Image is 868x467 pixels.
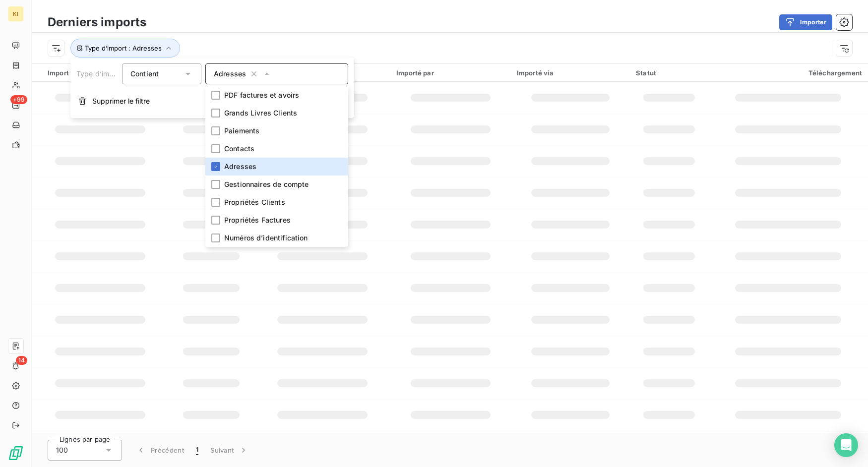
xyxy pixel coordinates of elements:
[8,6,24,22] div: KI
[8,445,24,461] img: Logo LeanPay
[224,215,291,225] span: Propriétés Factures
[636,69,702,77] div: Statut
[834,433,858,457] div: Open Intercom Messenger
[224,90,299,100] span: PDF factures et avoirs
[224,162,256,172] span: Adresses
[48,13,146,31] h3: Derniers imports
[130,69,159,78] span: Contient
[224,108,297,118] span: Grands Livres Clients
[76,69,123,78] span: Type d’import
[70,39,180,58] button: Type d’import : Adresses
[85,44,162,52] span: Type d’import : Adresses
[48,68,162,77] div: Import
[517,69,624,77] div: Importé via
[56,445,68,455] span: 100
[714,69,862,77] div: Téléchargement
[224,233,308,243] span: Numéros d’identification
[70,90,354,112] button: Supprimer le filtre
[779,14,832,30] button: Importer
[10,95,27,104] span: +99
[396,69,505,77] div: Importé par
[16,356,27,365] span: 14
[224,179,309,189] span: Gestionnaires de compte
[196,445,198,455] span: 1
[214,69,246,79] span: Adresses
[130,440,190,461] button: Précédent
[224,197,285,207] span: Propriétés Clients
[224,144,254,154] span: Contacts
[224,126,259,136] span: Paiements
[92,96,150,106] span: Supprimer le filtre
[190,440,204,461] button: 1
[204,440,254,461] button: Suivant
